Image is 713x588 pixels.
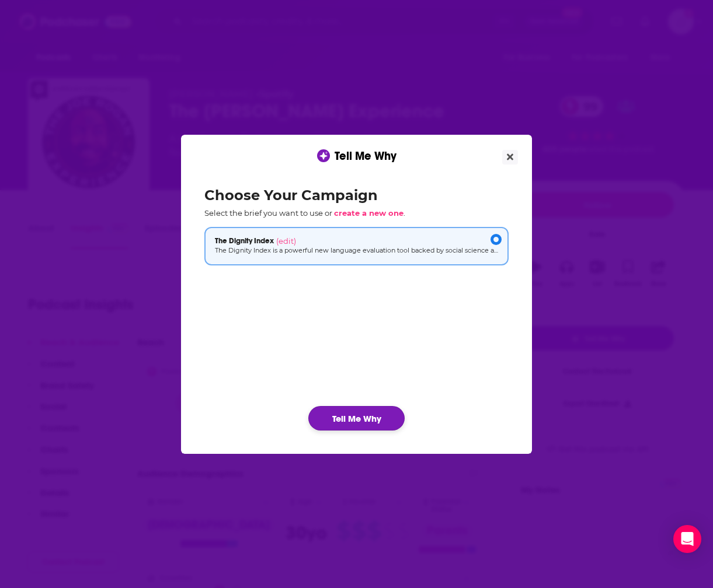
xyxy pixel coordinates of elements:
[334,208,404,218] span: create a new one
[319,151,328,160] img: tell me why sparkle
[204,187,509,204] h2: Choose Your Campaign
[215,236,274,246] span: The Dignity Index
[276,236,296,246] span: (edit)
[335,149,397,163] span: Tell Me Why
[308,406,405,430] button: Tell Me Why
[673,525,701,553] div: Open Intercom Messenger
[215,246,498,256] p: The Dignity Index is a powerful new language evaluation tool backed by social science and [PERSON...
[502,150,518,164] button: Close
[204,208,509,218] p: Select the brief you want to use or .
